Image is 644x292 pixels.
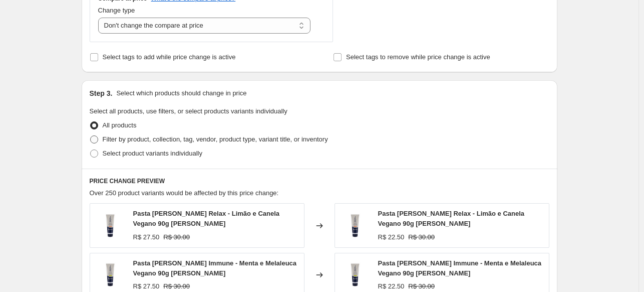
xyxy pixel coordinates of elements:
[98,7,135,14] span: Change type
[378,259,542,277] span: Pasta [PERSON_NAME] Immune - Menta e Melaleuca Vegano 90g [PERSON_NAME]
[103,121,137,129] span: All products
[103,53,236,61] span: Select tags to add while price change is active
[90,107,287,115] span: Select all products, use filters, or select products variants individually
[346,53,490,61] span: Select tags to remove while price change is active
[116,88,246,98] p: Select which products should change in price
[378,232,405,242] div: R$ 22.50
[90,88,113,98] h2: Step 3.
[133,232,160,242] div: R$ 27.50
[408,232,435,242] strike: R$ 30.00
[90,177,549,185] h6: PRICE CHANGE PREVIEW
[408,281,435,291] strike: R$ 30.00
[133,210,280,227] span: Pasta [PERSON_NAME] Relax - Limão e Canela Vegano 90g [PERSON_NAME]
[340,211,370,241] img: 64_80x.png
[133,281,160,291] div: R$ 27.50
[103,135,328,143] span: Filter by product, collection, tag, vendor, product type, variant title, or inventory
[95,211,125,241] img: 64_80x.png
[340,260,370,290] img: 75_80x.png
[133,259,297,277] span: Pasta [PERSON_NAME] Immune - Menta e Melaleuca Vegano 90g [PERSON_NAME]
[378,281,405,291] div: R$ 22.50
[378,210,525,227] span: Pasta [PERSON_NAME] Relax - Limão e Canela Vegano 90g [PERSON_NAME]
[103,150,202,157] span: Select product variants individually
[163,281,190,291] strike: R$ 30.00
[95,260,125,290] img: 75_80x.png
[90,189,279,197] span: Over 250 product variants would be affected by this price change:
[163,232,190,242] strike: R$ 30.00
